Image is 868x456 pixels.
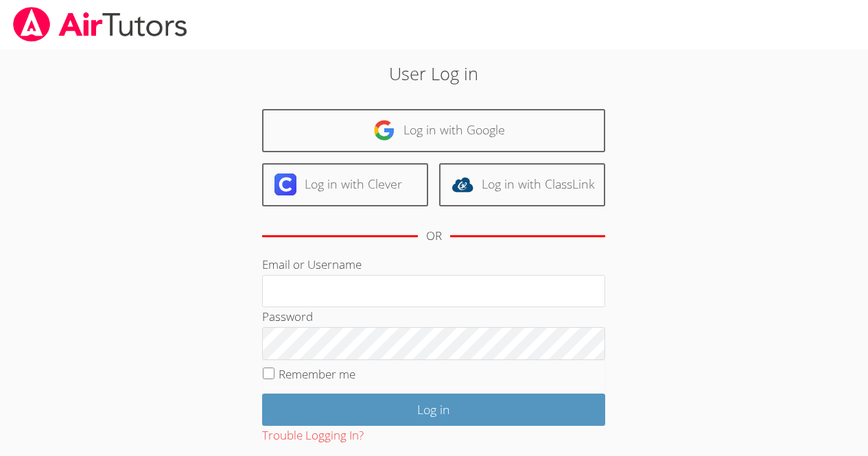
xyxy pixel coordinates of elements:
a: Log in with Clever [262,163,428,206]
div: OR [426,226,442,246]
label: Email or Username [262,256,362,272]
label: Password [262,309,313,324]
a: Log in with Google [262,109,605,152]
img: google-logo-50288ca7cdecda66e5e0955fdab243c47b7ad437acaf1139b6f446037453330a.svg [373,119,395,141]
img: airtutors_banner-c4298cdbf04f3fff15de1276eac7730deb9818008684d7c2e4769d2f7ddbe033.png [12,7,189,42]
h2: User Log in [200,60,668,86]
input: Log in [262,394,605,426]
img: clever-logo-6eab21bc6e7a338710f1a6ff85c0baf02591cd810cc4098c63d3a4b26e2feb20.svg [274,173,296,195]
img: classlink-logo-d6bb404cc1216ec64c9a2012d9dc4662098be43eaf13dc465df04b49fa7ab582.svg [451,173,473,195]
label: Remember me [279,366,355,382]
button: Trouble Logging In? [262,426,364,446]
a: Log in with ClassLink [439,163,605,206]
